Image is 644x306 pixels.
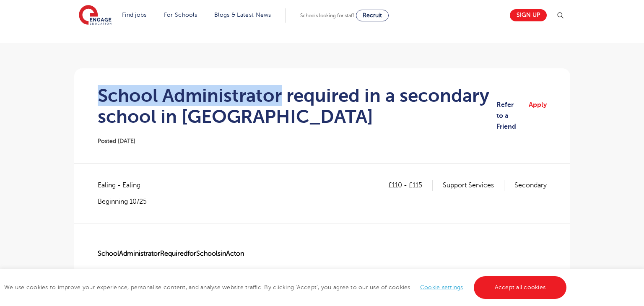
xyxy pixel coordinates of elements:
[98,85,496,127] h1: School Administrator required in a secondary school in [GEOGRAPHIC_DATA]
[122,12,147,18] a: Find jobs
[98,197,149,206] p: Beginning 10/25
[98,138,135,144] span: Posted [DATE]
[79,5,112,26] img: Engage Education
[443,180,504,191] p: Support Services
[496,99,523,132] a: Refer to a Friend
[529,99,547,132] a: Apply
[356,10,389,21] a: Recruit
[4,284,569,290] span: We use cookies to improve your experience, personalise content, and analyse website traffic. By c...
[98,250,244,257] strong: SchoolAdministratorRequiredforSchoolsinActon
[510,9,547,21] a: Sign up
[214,12,271,18] a: Blogs & Latest News
[300,13,354,18] span: Schools looking for staff
[474,276,567,299] a: Accept all cookies
[98,267,547,290] p: AtEngageEducationServices,we’vespecialisedinrecruitingeducationstaffforoveradecade.We’recurrently...
[514,180,547,191] p: Secondary
[420,284,463,290] a: Cookie settings
[98,180,149,191] span: Ealing - Ealing
[388,180,433,191] p: £110 - £115
[363,12,382,18] span: Recruit
[164,12,197,18] a: For Schools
